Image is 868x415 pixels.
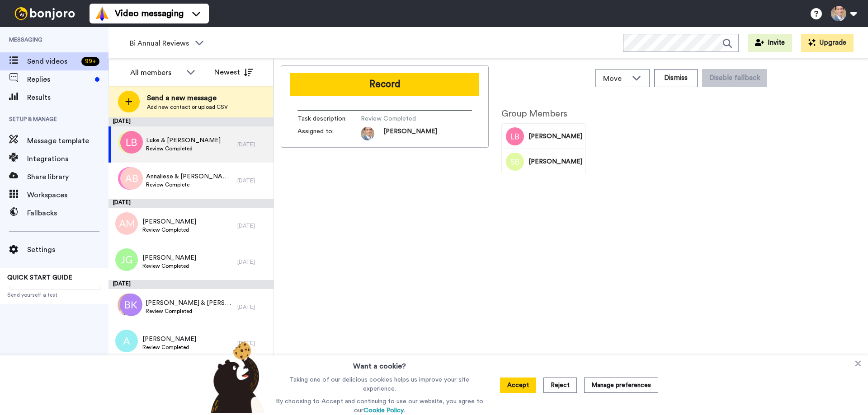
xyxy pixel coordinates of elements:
[27,74,91,85] span: Replies
[108,199,274,208] div: [DATE]
[27,56,78,67] span: Send videos
[203,341,269,413] img: bear-with-cookie.png
[361,127,374,140] img: 38350550-3531-4ef1-a03c-c69696e7082d-1622412210.jpg
[81,57,99,66] div: 99 +
[237,141,269,148] div: [DATE]
[146,298,233,308] span: [PERSON_NAME] & [PERSON_NAME]
[142,335,196,344] span: [PERSON_NAME]
[108,117,274,126] div: [DATE]
[27,208,108,219] span: Fallbacks
[543,378,577,393] button: Reject
[500,378,536,393] button: Accept
[108,280,274,289] div: [DATE]
[27,154,108,164] span: Integrations
[120,131,143,154] img: lb.png
[353,355,406,372] h3: Want a cookie?
[290,73,479,96] button: Record
[297,114,361,123] span: Task description :
[237,258,269,266] div: [DATE]
[146,181,233,188] span: Review Complete
[142,262,196,270] span: Review Completed
[120,294,142,316] img: bk.png
[142,253,196,262] span: [PERSON_NAME]
[7,291,101,298] span: Send yourself a test
[702,69,767,87] button: Disable fallback
[130,38,190,49] span: Bi Annual Reviews
[27,190,108,201] span: Workspaces
[501,109,586,119] h2: Group Members
[142,226,196,233] span: Review Completed
[147,103,228,111] span: Add new contact or upload CSV
[118,294,140,316] img: f950aab5-21c3-4785-a0f5-6fd3a86d6a48.jpg
[363,407,404,414] a: Cookie Policy
[115,7,184,20] span: Video messaging
[27,244,108,255] span: Settings
[147,93,228,103] span: Send a new message
[801,34,854,52] button: Upgrade
[584,378,658,393] button: Manage preferences
[118,167,141,190] img: cs.png
[361,114,447,123] span: Review Completed
[208,63,259,81] button: Newest
[528,132,582,141] span: [PERSON_NAME]
[237,177,269,184] div: [DATE]
[27,172,108,182] span: Share library
[506,153,524,171] img: Image of Siobhan Briggs
[274,375,486,393] p: Taking one of our delicious cookies helps us improve your site experience.
[11,7,79,20] img: bj-logo-header-white.svg
[115,330,138,352] img: a.png
[120,167,143,190] img: ab.png
[142,217,196,226] span: [PERSON_NAME]
[146,172,233,181] span: Annaliese & [PERSON_NAME]
[95,6,109,21] img: vm-color.svg
[27,135,108,146] span: Message template
[383,127,437,140] span: [PERSON_NAME]
[115,248,138,271] img: jg.png
[118,131,141,154] img: sb.png
[528,157,582,166] span: [PERSON_NAME]
[603,73,627,84] span: Move
[237,303,269,311] div: [DATE]
[146,136,221,145] span: Luke & [PERSON_NAME]
[237,222,269,229] div: [DATE]
[115,212,138,235] img: am.png
[130,67,182,78] div: All members
[297,127,361,140] span: Assigned to:
[146,308,233,315] span: Review Completed
[506,127,524,145] img: Image of Luke Briggs
[274,397,486,415] p: By choosing to Accept and continuing to use our website, you agree to our .
[237,340,269,347] div: [DATE]
[7,275,72,281] span: QUICK START GUIDE
[654,69,698,87] button: Dismiss
[142,344,196,351] span: Review Completed
[748,34,792,52] button: Invite
[146,145,221,152] span: Review Completed
[27,92,108,103] span: Results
